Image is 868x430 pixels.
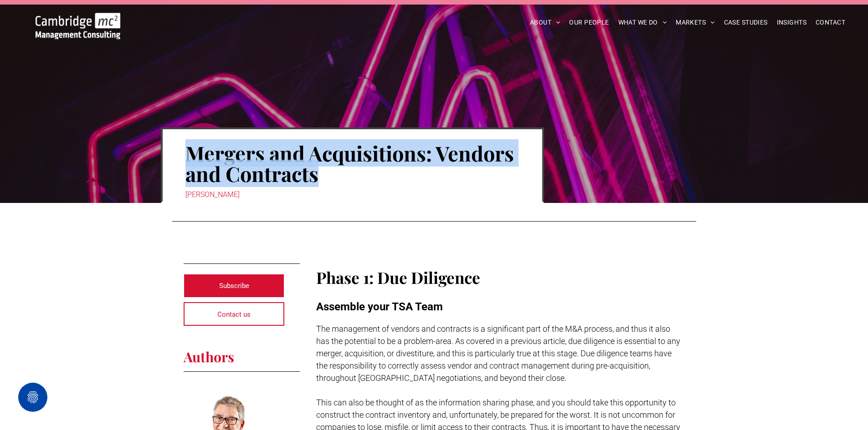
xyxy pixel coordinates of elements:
[185,188,519,201] div: [PERSON_NAME]
[316,300,443,313] span: Assemble your TSA Team
[772,15,811,30] a: INSIGHTS
[184,274,285,298] a: Subscribe
[217,303,251,326] span: Contact us
[316,267,480,288] span: Phase 1: Due Diligence
[614,15,672,30] a: WHAT WE DO
[36,14,120,24] a: Your Business Transformed | Cambridge Management Consulting
[719,15,772,30] a: CASE STUDIES
[184,348,234,366] span: Authors
[811,15,850,30] a: CONTACT
[184,302,285,326] a: Contact us
[36,13,120,39] img: Go to Homepage
[219,274,249,297] span: Subscribe
[185,142,519,185] h1: Mergers and Acquisitions: Vendors and Contracts
[671,15,719,30] a: MARKETS
[316,324,680,383] span: The management of vendors and contracts is a significant part of the M&A process, and thus it als...
[565,15,613,30] a: OUR PEOPLE
[525,15,565,30] a: ABOUT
